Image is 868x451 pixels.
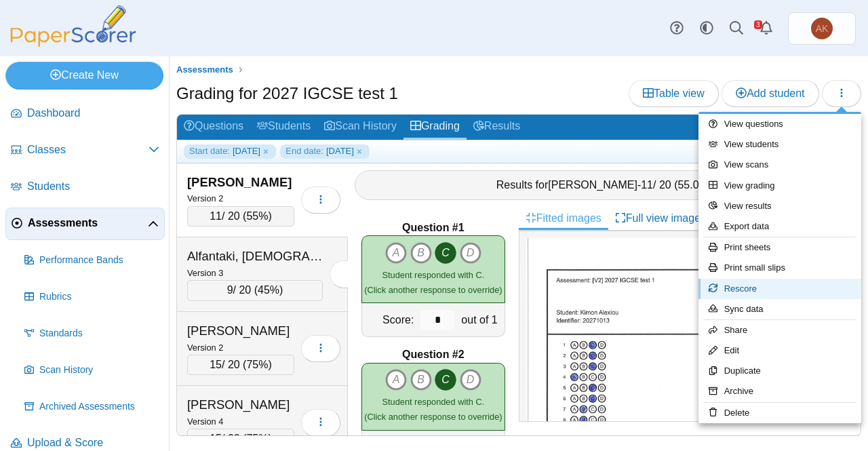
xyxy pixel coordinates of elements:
small: Version 2 [187,342,223,353]
a: Dashboard [5,98,165,130]
a: Sync data [698,299,861,319]
i: B [410,369,432,391]
span: 45% [258,284,279,296]
div: Score: [362,303,417,336]
span: 75% [246,433,268,444]
b: Question #1 [402,220,465,235]
span: Anna Kostouki [811,18,833,39]
a: Students [250,115,317,140]
span: [DATE] [326,145,354,157]
a: View grading [698,176,861,196]
a: Alerts [751,14,781,43]
a: PaperScorer [5,37,141,49]
span: Table view [643,87,705,99]
a: Rescore [698,279,861,299]
span: [DATE] [233,145,260,157]
a: Results [467,115,527,140]
a: Full view images [608,207,713,230]
a: Classes [5,134,165,167]
a: Assessments [5,208,165,240]
span: Upload & Score [27,435,159,450]
span: 9 [227,284,233,296]
a: Questions [177,115,250,140]
span: Rubrics [39,290,159,304]
span: Add student [736,87,804,99]
a: Archive [698,381,861,401]
a: Rubrics [19,281,165,313]
a: View scans [698,155,861,175]
div: Results for - / 20 ( ) [355,170,854,200]
span: Assessments [28,216,148,231]
span: Standards [39,327,159,340]
span: 11 [641,179,653,191]
a: Assessments [173,62,237,79]
span: 15 [210,359,222,370]
span: Start date: [189,145,230,157]
span: [PERSON_NAME] [548,179,637,191]
a: Grading [403,115,467,140]
span: End date: [285,145,323,157]
div: [PERSON_NAME] [187,174,294,191]
a: Students [5,171,165,203]
h1: Grading for 2027 IGCSE test 1 [176,82,398,105]
div: / 20 ( ) [187,206,294,227]
span: Performance Bands [39,254,159,267]
small: (Click another response to override) [364,397,502,422]
a: Scan History [19,354,165,387]
i: B [410,242,432,264]
a: Standards [19,317,165,350]
div: Alfantaki, [DEMOGRAPHIC_DATA] [187,248,323,265]
span: 11 [210,210,222,222]
a: Add student [722,80,818,107]
a: Scan History [317,115,403,140]
a: Archived Assessments [19,391,165,423]
small: Version 2 [187,193,223,203]
div: / 20 ( ) [187,429,294,449]
i: A [385,242,407,264]
a: Print sheets [698,237,861,258]
div: [PERSON_NAME] [187,396,294,414]
small: Version 3 [187,268,223,278]
div: / 20 ( ) [187,355,294,375]
a: End date: [DATE] [280,144,370,158]
a: View questions [698,114,861,134]
a: Start date: [DATE] [184,144,276,158]
a: Create New [5,62,163,89]
span: 55% [246,210,268,222]
a: Print small slips [698,258,861,278]
div: / 20 ( ) [187,280,323,300]
i: D [460,369,481,391]
span: Anna Kostouki [816,24,829,33]
a: Export data [698,216,861,237]
a: Delete [698,403,861,423]
i: D [460,242,481,264]
div: out of 1 [458,303,504,336]
i: C [435,242,456,264]
span: Scan History [39,364,159,377]
div: [PERSON_NAME] [187,322,294,340]
img: PaperScorer [5,5,141,47]
a: Fitted images [519,207,608,230]
i: C [435,369,456,391]
a: Share [698,320,861,340]
span: 75% [246,359,268,370]
span: Student responded with C. [382,270,484,280]
span: Classes [27,142,149,157]
i: A [385,369,407,391]
small: (Click another response to override) [364,270,502,295]
small: Version 4 [187,416,223,427]
span: 15 [210,433,222,444]
a: View students [698,134,861,155]
span: Students [27,179,159,194]
a: Performance Bands [19,244,165,277]
span: Student responded with C. [382,397,484,407]
a: Edit [698,340,861,361]
a: View results [698,196,861,216]
span: Archived Assessments [39,400,159,414]
b: Question #2 [402,347,465,362]
span: Assessments [176,64,233,75]
span: Dashboard [27,106,159,121]
a: Anna Kostouki [788,12,856,45]
a: Duplicate [698,361,861,381]
a: Table view [629,80,719,107]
